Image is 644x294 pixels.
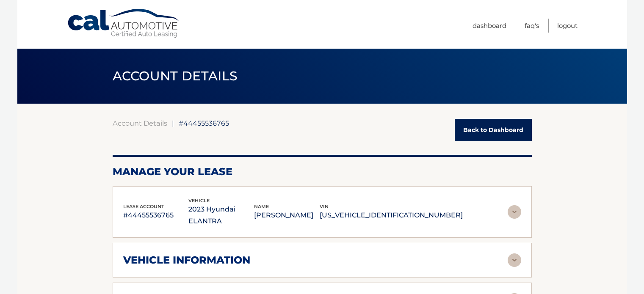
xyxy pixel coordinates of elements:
[254,203,269,209] span: name
[113,68,238,84] span: ACCOUNT DETAILS
[557,19,578,33] a: Logout
[172,119,174,127] span: |
[113,165,532,178] h2: Manage Your Lease
[123,254,250,267] h2: vehicle information
[455,119,532,141] a: Back to Dashboard
[473,19,506,33] a: Dashboard
[254,209,320,221] p: [PERSON_NAME]
[525,19,539,33] a: FAQ's
[188,203,254,227] p: 2023 Hyundai ELANTRA
[179,119,229,127] span: #44455536765
[123,209,189,221] p: #44455536765
[508,205,521,219] img: accordion-rest.svg
[113,119,167,127] a: Account Details
[320,209,463,221] p: [US_VEHICLE_IDENTIFICATION_NUMBER]
[508,253,521,267] img: accordion-rest.svg
[123,203,164,209] span: lease account
[67,8,181,38] a: Cal Automotive
[320,203,329,209] span: vin
[188,198,210,203] span: vehicle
